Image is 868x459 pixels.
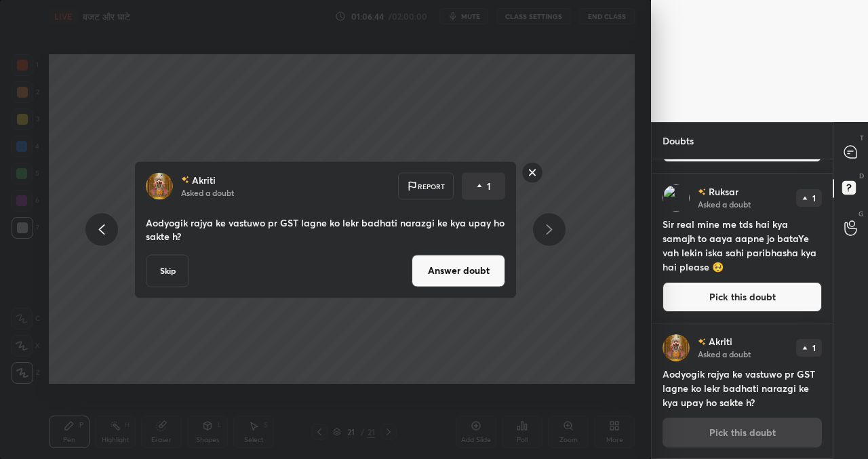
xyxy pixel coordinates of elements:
[698,348,751,359] p: Asked a doubt
[663,184,690,212] img: 3
[412,254,505,287] button: Answer doubt
[709,186,738,197] p: Ruksar
[663,282,822,312] button: Pick this doubt
[652,159,833,459] div: grid
[181,186,234,197] p: Asked a doubt
[146,254,189,287] button: Skip
[146,216,505,243] p: Aodyogik rajya ke vastuwo pr GST lagne ko lekr badhati narazgi ke kya upay ho sakte h?
[812,194,816,202] p: 1
[663,217,822,274] h4: Sir real mine me tds hai kya samajh to aaya aapne jo bataYe vah lekin iska sahi paribhasha kya ha...
[698,199,751,209] p: Asked a doubt
[487,179,491,193] p: 1
[181,176,189,184] img: no-rating-badge.077c3623.svg
[146,172,173,199] img: 0a8da764af224b6dad66ff488135f72e.jpg
[859,209,864,219] p: G
[812,344,816,352] p: 1
[860,133,864,143] p: T
[709,336,732,347] p: Akriti
[663,334,690,361] img: 0a8da764af224b6dad66ff488135f72e.jpg
[698,338,706,346] img: no-rating-badge.077c3623.svg
[698,188,706,196] img: no-rating-badge.077c3623.svg
[859,171,864,181] p: D
[663,367,822,410] h4: Aodyogik rajya ke vastuwo pr GST lagne ko lekr badhati narazgi ke kya upay ho sakte h?
[652,123,705,159] p: Doubts
[398,172,454,199] div: Report
[192,174,216,185] p: Akriti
